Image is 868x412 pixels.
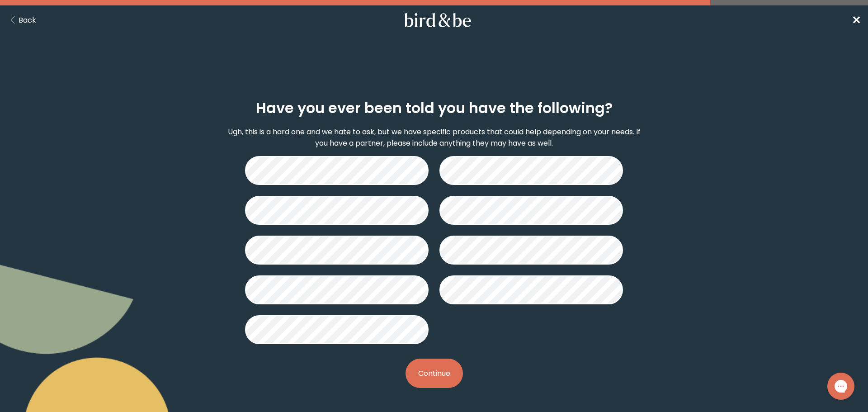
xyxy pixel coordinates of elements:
[7,14,36,26] button: Back Button
[406,359,463,388] button: Continue
[823,369,859,403] iframe: Gorgias live chat messenger
[256,97,613,119] h2: Have you ever been told you have the following?
[224,126,644,149] p: Ugh, this is a hard one and we hate to ask, but we have specific products that could help dependi...
[852,12,861,28] a: ✕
